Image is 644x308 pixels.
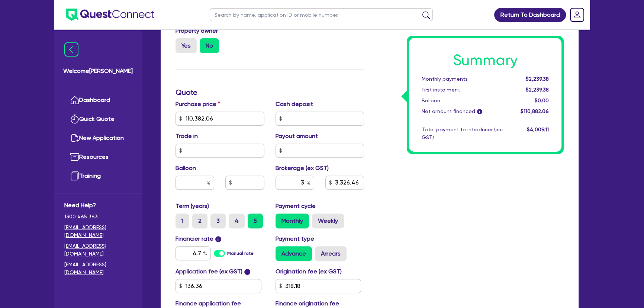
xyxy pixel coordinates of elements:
[229,214,245,228] label: 4
[276,267,342,276] label: Origination fee (ex GST)
[416,97,508,105] div: Balloon
[64,148,132,167] a: Resources
[276,299,339,308] label: Finance origination fee
[70,115,79,123] img: quick-quote
[535,97,549,103] span: $0.00
[176,234,221,243] label: Financier rate
[176,38,197,53] label: Yes
[176,26,222,35] label: Property owner
[315,246,347,261] label: Arrears
[521,108,549,114] span: $110,882.06
[422,51,549,69] h1: Summary
[477,109,482,115] span: i
[276,246,312,261] label: Advance
[64,242,132,258] a: [EMAIL_ADDRESS][DOMAIN_NAME]
[176,100,220,109] label: Purchase price
[192,214,207,228] label: 2
[64,42,78,57] img: icon-menu-close
[215,236,221,242] span: i
[64,224,132,239] a: [EMAIL_ADDRESS][DOMAIN_NAME]
[70,153,79,161] img: resources
[210,214,226,228] label: 3
[64,261,132,276] a: [EMAIL_ADDRESS][DOMAIN_NAME]
[66,9,154,21] img: quest-connect-logo-blue
[276,132,318,141] label: Payout amount
[276,164,329,173] label: Brokerage (ex GST)
[526,87,549,93] span: $2,239.38
[176,267,242,276] label: Application fee (ex GST)
[276,234,314,243] label: Payment type
[227,250,254,257] label: Manual rate
[416,108,508,115] div: Net amount financed
[176,88,364,97] h3: Quote
[63,67,133,76] span: Welcome [PERSON_NAME]
[527,126,549,132] span: $4,009.11
[276,202,316,211] label: Payment cycle
[200,38,219,53] label: No
[312,214,344,228] label: Weekly
[276,214,309,228] label: Monthly
[64,213,132,221] span: 1300 465 363
[70,171,79,180] img: training
[176,202,209,211] label: Term (years)
[567,5,587,25] a: Dropdown toggle
[416,75,508,83] div: Monthly payments
[210,8,433,21] input: Search by name, application ID or mobile number...
[64,201,132,210] span: Need Help?
[494,8,566,22] a: Return To Dashboard
[64,91,132,110] a: Dashboard
[176,132,198,141] label: Trade in
[64,129,132,148] a: New Application
[176,214,189,228] label: 1
[70,134,79,142] img: new-application
[416,126,508,141] div: Total payment to introducer (inc GST)
[416,86,508,94] div: First instalment
[276,100,313,109] label: Cash deposit
[248,214,263,228] label: 5
[64,167,132,186] a: Training
[64,110,132,129] a: Quick Quote
[176,299,241,308] label: Finance application fee
[244,269,250,275] span: i
[526,76,549,82] span: $2,239.38
[176,164,196,173] label: Balloon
